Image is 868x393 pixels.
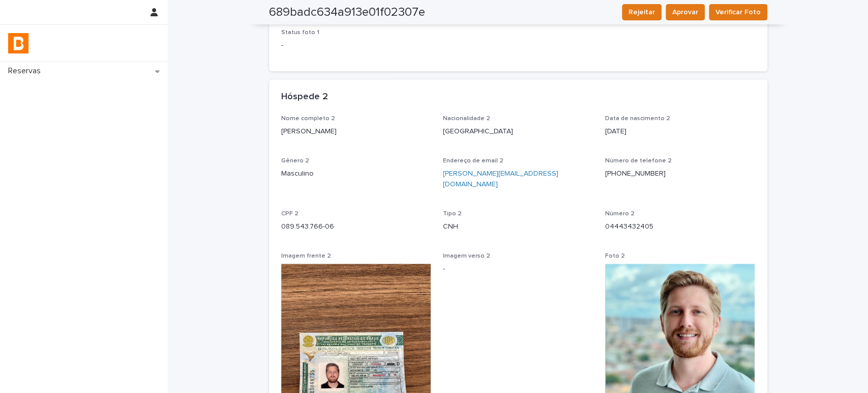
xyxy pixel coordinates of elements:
[8,33,28,53] img: zVaNuJHRTjyIjT5M9Xd5
[443,158,503,164] span: Endereço de email 2
[281,169,431,179] p: Masculino
[709,4,767,20] button: Verificar Foto
[622,4,662,20] button: Rejeitar
[281,158,309,164] span: Gênero 2
[281,116,335,122] span: Nome completo 2
[443,170,558,188] a: [PERSON_NAME][EMAIL_ADDRESS][DOMAIN_NAME]
[281,40,431,51] p: -
[666,4,705,20] button: Aprovar
[605,253,625,259] span: Foto 2
[443,116,490,122] span: Nacionalidade 2
[443,253,490,259] span: Imagem verso 2
[281,221,431,232] p: 089.543.766-06
[605,211,635,217] span: Número 2
[443,221,593,232] p: CNH
[443,211,462,217] span: Tipo 2
[605,116,670,122] span: Data de nascimento 2
[628,7,655,17] span: Rejeitar
[672,7,698,17] span: Aprovar
[281,126,431,137] p: [PERSON_NAME]
[443,264,593,274] p: -
[4,66,49,76] p: Reservas
[281,30,319,36] span: Status foto 1
[281,92,328,103] h2: Hóspede 2
[443,126,593,137] p: [GEOGRAPHIC_DATA]
[605,170,666,177] a: [PHONE_NUMBER]
[281,253,331,259] span: Imagem frente 2
[605,221,755,232] p: 04443432405
[269,5,425,20] h2: 689badc634a913e01f02307e
[605,158,672,164] span: Número de telefone 2
[715,7,761,17] span: Verificar Foto
[605,126,755,137] p: [DATE]
[281,211,298,217] span: CPF 2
